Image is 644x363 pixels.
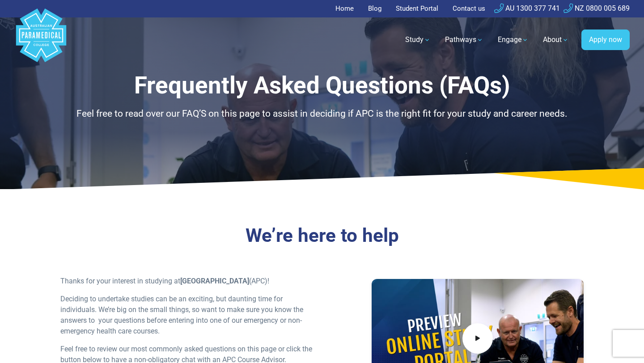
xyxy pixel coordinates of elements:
[60,277,269,285] span: Thanks for your interest in studying at (APC)!
[563,4,630,13] a: NZ 0800 005 689
[60,107,584,121] p: Feel free to read over our FAQ’S on this page to assist in deciding if APC is the right fit for y...
[538,27,574,52] a: About
[60,224,584,247] h3: We’re here to help
[180,277,249,285] strong: [GEOGRAPHIC_DATA]
[494,4,560,13] a: AU 1300 377 741
[581,30,630,50] a: Apply now
[14,17,68,63] a: Australian Paramedical College
[400,27,436,52] a: Study
[440,27,489,52] a: Pathways
[60,72,584,100] h1: Frequently Asked Questions (FAQs)
[492,27,534,52] a: Engage
[60,295,303,335] span: Deciding to undertake studies can be an exciting, but daunting time for individuals. We’re big on...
